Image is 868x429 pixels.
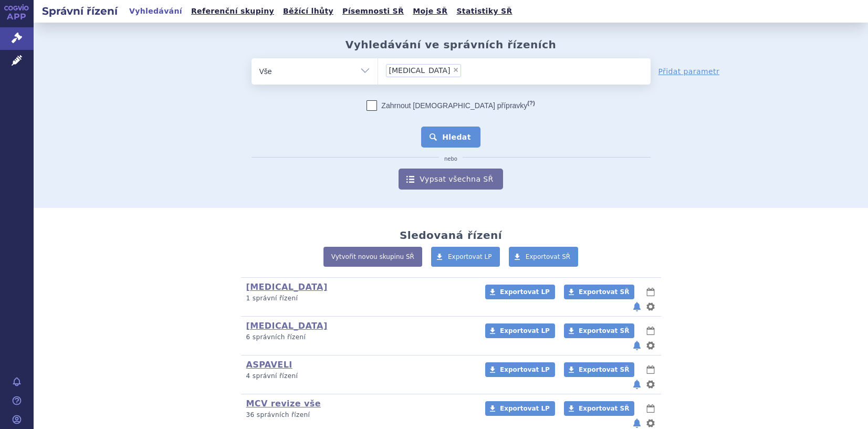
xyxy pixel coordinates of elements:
[485,362,555,377] a: Exportovat LP
[500,288,550,296] span: Exportovat LP
[645,378,656,391] button: nastavení
[485,285,555,299] a: Exportovat LP
[632,339,642,352] button: notifikace
[485,401,555,416] a: Exportovat LP
[246,294,472,303] p: 1 správní řízení
[500,366,550,373] span: Exportovat LP
[527,100,535,107] abbr: (?)
[564,323,634,338] a: Exportovat SŘ
[645,402,656,415] button: lhůty
[645,286,656,298] button: lhůty
[453,67,459,73] span: ×
[645,325,656,337] button: lhůty
[246,399,321,409] a: MCV revize vše
[464,64,508,77] input: [MEDICAL_DATA]
[564,362,634,377] a: Exportovat SŘ
[579,288,629,296] span: Exportovat SŘ
[280,4,337,18] a: Běžící lhůty
[448,253,492,260] span: Exportovat LP
[246,360,292,370] a: ASPAVELI
[346,38,557,51] h2: Vyhledávání ve správních řízeních
[453,4,515,18] a: Statistiky SŘ
[645,300,656,313] button: nastavení
[564,401,634,416] a: Exportovat SŘ
[579,366,629,373] span: Exportovat SŘ
[246,282,328,292] a: [MEDICAL_DATA]
[246,333,472,342] p: 6 správních řízení
[500,327,550,334] span: Exportovat LP
[579,327,629,334] span: Exportovat SŘ
[399,169,503,190] a: Vypsat všechna SŘ
[632,300,642,313] button: notifikace
[323,247,422,267] a: Vytvořit novou skupinu SŘ
[410,4,451,18] a: Moje SŘ
[645,363,656,376] button: lhůty
[526,253,571,260] span: Exportovat SŘ
[34,4,126,18] h2: Správní řízení
[485,323,555,338] a: Exportovat LP
[564,285,634,299] a: Exportovat SŘ
[431,247,500,267] a: Exportovat LP
[126,4,185,18] a: Vyhledávání
[509,247,579,267] a: Exportovat SŘ
[500,405,550,412] span: Exportovat LP
[367,100,535,111] label: Zahrnout [DEMOGRAPHIC_DATA] přípravky
[246,321,328,331] a: [MEDICAL_DATA]
[400,229,502,242] h2: Sledovaná řízení
[421,127,480,148] button: Hledat
[632,378,642,391] button: notifikace
[389,67,451,74] span: [MEDICAL_DATA]
[339,4,407,18] a: Písemnosti SŘ
[439,156,463,162] i: nebo
[579,405,629,412] span: Exportovat SŘ
[246,372,472,381] p: 4 správní řízení
[645,339,656,352] button: nastavení
[658,66,720,77] a: Přidat parametr
[188,4,277,18] a: Referenční skupiny
[246,411,472,420] p: 36 správních řízení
